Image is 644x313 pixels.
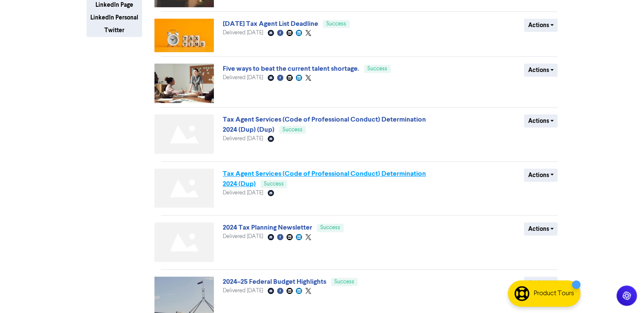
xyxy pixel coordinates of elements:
[154,19,214,52] img: image_1728017405719.jpg
[326,21,346,27] span: Success
[320,225,340,230] span: Success
[367,66,387,72] span: Success
[223,190,263,196] span: Delivered [DATE]
[223,136,263,141] span: Delivered [DATE]
[87,11,142,24] button: LinkedIn Personal
[154,169,214,208] img: Not found
[154,64,214,103] img: image_1729571215875.jpg
[223,115,426,134] a: Tax Agent Services (Code of Professional Conduct) Determination 2024 (Dup) (Dup)
[223,64,359,73] a: Five ways to beat the current talent shortage.
[524,169,557,182] button: Actions
[524,277,557,290] button: Actions
[334,279,354,285] span: Success
[223,30,263,36] span: Delivered [DATE]
[524,222,557,235] button: Actions
[264,181,284,187] span: Success
[524,64,557,77] button: Actions
[283,127,302,133] span: Success
[154,114,214,154] img: Not found
[223,223,312,232] a: 2024 Tax Planning Newsletter
[223,277,326,286] a: 2024–25 Federal Budget Highlights
[524,19,557,32] button: Actions
[154,222,214,262] img: Not found
[524,114,557,127] button: Actions
[223,288,263,294] span: Delivered [DATE]
[223,169,426,188] a: Tax Agent Services (Code of Professional Conduct) Determination 2024 (Dup)
[223,75,263,80] span: Delivered [DATE]
[602,272,644,313] iframe: Chat Widget
[223,19,318,28] a: [DATE] Tax Agent List Deadline
[87,24,142,37] button: Twitter
[223,234,263,239] span: Delivered [DATE]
